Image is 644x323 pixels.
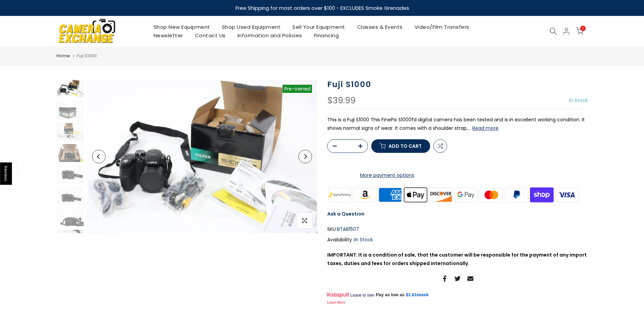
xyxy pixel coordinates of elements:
img: Fuji S1000 Unclassified Fuji 8TA81507 [57,101,84,119]
a: Share on Twitter [454,275,461,283]
img: synchrony [327,186,353,203]
span: Fuji S1000 [77,53,97,59]
a: Ask a Question [327,210,364,217]
img: Fuji S1000 Unclassified Fuji 8TA81507 [57,187,84,205]
img: paypal [504,186,529,203]
strong: IMPORTANT: It is a condition of sale, that the customer will be responsible for the payment of an... [327,251,587,267]
img: google pay [453,186,479,203]
span: Add to cart [388,144,422,148]
img: Fuji S1000 Unclassified Fuji 8TA81507 [57,144,84,162]
div: Availability : [327,236,588,244]
img: american express [378,186,403,203]
span: 8TA81507 [337,225,359,234]
a: Sell Your Equipment [287,23,351,31]
div: SKU: [327,225,588,234]
a: Contact Us [189,31,231,40]
span: In Stock [569,97,588,104]
button: Add to cart [371,139,430,153]
a: Newsletter [148,31,189,40]
a: Video/Film Transfers [408,23,475,31]
a: Shop New Equipment [148,23,216,31]
p: This is a Fuji S1000 This FinePix S1000fd digital camera has been tested and is in excellent work... [327,116,588,133]
a: Learn More [327,301,346,304]
img: apple pay [403,186,428,203]
div: $39.99 [327,96,356,105]
a: Share on Email [467,275,473,283]
img: master [479,186,504,203]
img: amazon payments [352,186,378,203]
img: Fuji S1000 Unclassified Fuji 8TA81507 [57,230,84,248]
img: Fuji S1000 Unclassified Fuji 8TA81507 [57,208,84,226]
img: discover [428,186,453,203]
img: visa [554,186,580,203]
a: Share on Facebook [442,275,448,283]
img: Fuji S1000 Unclassified Fuji 8TA81507 [87,80,317,233]
button: Read more [472,125,498,131]
a: Home [57,53,70,59]
a: 0 [576,27,583,35]
span: In Stock [354,236,373,243]
img: Fuji S1000 Unclassified Fuji 8TA81507 [57,80,84,98]
strong: Free Shipping for most orders over $100 - EXCLUDES Smoke Grenades [235,4,409,12]
a: Financing [308,31,345,40]
a: Classes & Events [351,23,408,31]
span: 0 [580,26,585,31]
span: Lease to own [350,292,374,298]
img: Fuji S1000 Unclassified Fuji 8TA81507 [57,165,84,183]
a: Information and Policies [231,31,308,40]
img: Fuji S1000 Unclassified Fuji 8TA81507 [57,123,84,141]
a: Shop Used Equipment [216,23,287,31]
a: $1.61/week [406,292,429,298]
button: Previous [92,150,106,163]
img: shopify pay [529,186,555,203]
button: Next [298,150,312,163]
h1: Fuji S1000 [327,80,588,89]
span: Pay as low as [376,292,405,298]
a: More payment options [327,171,447,180]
